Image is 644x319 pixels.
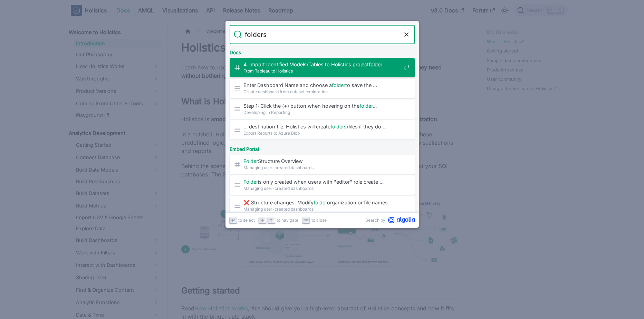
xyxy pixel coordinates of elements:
mark: folder [314,200,327,205]
span: Enter Dashboard Name and choose a to save the … [243,82,400,88]
span: Create dashboard from dataset exploration [243,88,400,95]
mark: folder [359,103,373,109]
mark: folder [369,61,382,67]
input: Search docs [242,25,402,44]
a: 4. Import Identified Models/Tables to Holistics projectfolder​From Tableau to Holistics [230,58,415,77]
div: Docs [228,44,416,58]
a: FolderStructure Overview​Managing user-created dashboards [230,155,415,174]
svg: Arrow up [269,217,274,223]
span: Step 1: Click the (+) button when hovering on the … [243,103,400,109]
span: ❌ Structure changes: Modify organization or file names [243,199,400,206]
svg: Escape key [304,217,309,223]
a: … destination file. Holistics will createfolders/files if they do …Export Reports to Azure Blob [230,120,415,139]
a: Enter Dashboard Name and choose afolderto save the …Create dashboard from dataset exploration [230,79,415,98]
a: Folderis only created when users with "editor" role create …Managing user-created dashboards [230,175,415,195]
div: Embed Portal [228,141,416,155]
span: Managing user-created dashboards [243,185,400,192]
span: Structure Overview​ [243,158,400,164]
button: Clear the query [402,30,411,39]
span: Developing in Reporting [243,109,400,116]
svg: Algolia [388,217,415,223]
span: to close [311,217,327,223]
span: Managing user-created dashboards [243,206,400,212]
span: Managing user-created dashboards [243,164,400,171]
mark: folder [332,82,345,88]
svg: Arrow down [260,217,265,223]
span: … destination file. Holistics will create /files if they do … [243,123,400,130]
span: Search by [365,217,385,223]
a: ❌ Structure changes: Modifyfolderorganization or file namesManaging user-created dashboards [230,196,415,215]
span: Export Reports to Azure Blob [243,130,400,136]
span: 4. Import Identified Models/Tables to Holistics project ​ [243,61,400,68]
a: Search byAlgolia [365,217,415,223]
span: to navigate [277,217,298,223]
mark: Folder [243,179,258,185]
span: is only created when users with "editor" role create … [243,178,400,185]
a: Step 1: Click the (+) button when hovering on thefolder…Developing in Reporting [230,99,415,119]
span: From Tableau to Holistics [243,68,400,74]
mark: Folder [243,158,258,164]
svg: Enter key [230,217,236,223]
span: to select [238,217,255,223]
mark: folders [330,124,347,129]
